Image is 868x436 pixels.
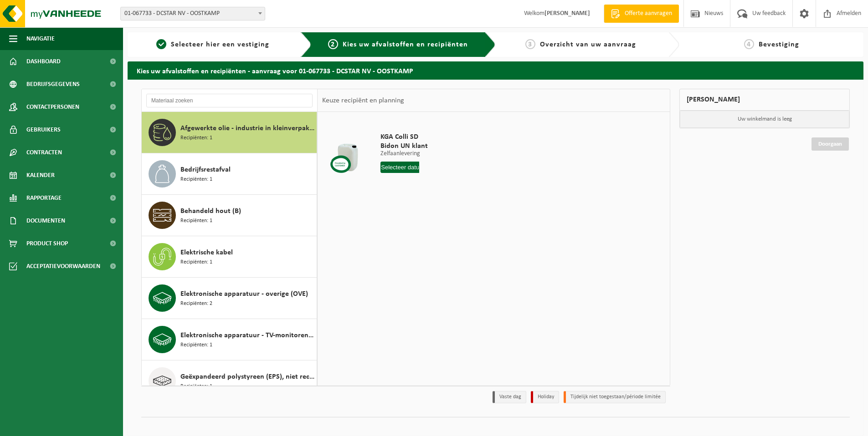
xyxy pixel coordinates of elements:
h2: Kies uw afvalstoffen en recipiënten - aanvraag voor 01-067733 - DCSTAR NV - OOSTKAMP [128,61,863,79]
li: Vaste dag [493,391,526,403]
a: 1Selecteer hier een vestiging [132,39,293,50]
button: Behandeld hout (B) Recipiënten: 1 [142,195,317,236]
span: Kalender [26,164,55,187]
span: Recipiënten: 1 [180,217,212,225]
span: Recipiënten: 1 [180,382,212,391]
span: 4 [744,39,754,49]
span: Bevestiging [759,41,799,48]
strong: [PERSON_NAME] [544,10,590,17]
span: Bidon UN klant [380,142,458,151]
a: Offerte aanvragen [604,5,679,23]
span: Recipiënten: 1 [180,134,212,142]
div: [PERSON_NAME] [679,89,850,111]
span: Geëxpandeerd polystyreen (EPS), niet recycleerbaar [180,371,314,382]
span: Overzicht van uw aanvraag [540,41,636,48]
span: Recipiënten: 1 [180,341,212,350]
span: Kies uw afvalstoffen en recipiënten [343,41,468,48]
span: 2 [328,39,338,49]
span: Navigatie [26,27,55,50]
button: Elektronische apparatuur - TV-monitoren (TVM) Recipiënten: 1 [142,319,317,360]
span: Offerte aanvragen [622,9,674,18]
span: Bedrijfsrestafval [180,164,231,175]
span: Elektronische apparatuur - TV-monitoren (TVM) [180,330,314,341]
span: 01-067733 - DCSTAR NV - OOSTKAMP [121,7,265,20]
span: Acceptatievoorwaarden [26,255,100,278]
span: Dashboard [26,50,61,73]
span: Gebruikers [26,118,61,141]
span: KGA Colli SD [380,132,458,142]
span: Recipiënten: 2 [180,299,212,308]
button: Geëxpandeerd polystyreen (EPS), niet recycleerbaar Recipiënten: 1 [142,360,317,402]
span: 3 [525,39,535,49]
div: Keuze recipiënt en planning [318,89,409,112]
button: Afgewerkte olie - industrie in kleinverpakking Recipiënten: 1 [142,112,317,153]
button: Bedrijfsrestafval Recipiënten: 1 [142,153,317,195]
span: Contracten [26,141,62,164]
span: Product Shop [26,232,68,255]
span: Elektronische apparatuur - overige (OVE) [180,289,308,299]
span: Bedrijfsgegevens [26,73,80,96]
input: Materiaal zoeken [146,94,313,107]
button: Elektronische apparatuur - overige (OVE) Recipiënten: 2 [142,278,317,319]
li: Holiday [531,391,559,403]
span: Recipiënten: 1 [180,175,212,184]
span: Rapportage [26,187,62,209]
span: Afgewerkte olie - industrie in kleinverpakking [180,123,314,134]
button: Elektrische kabel Recipiënten: 1 [142,236,317,278]
span: Recipiënten: 1 [180,258,212,267]
p: Uw winkelmand is leeg [680,111,849,128]
p: Zelfaanlevering [380,151,458,157]
span: 01-067733 - DCSTAR NV - OOSTKAMP [120,7,265,20]
a: Doorgaan [812,137,849,151]
span: Behandeld hout (B) [180,206,241,217]
li: Tijdelijk niet toegestaan/période limitée [564,391,666,403]
span: Contactpersonen [26,96,79,118]
span: Elektrische kabel [180,247,233,258]
span: Documenten [26,209,65,232]
span: Selecteer hier een vestiging [171,41,269,48]
input: Selecteer datum [380,162,419,173]
span: 1 [156,39,166,49]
